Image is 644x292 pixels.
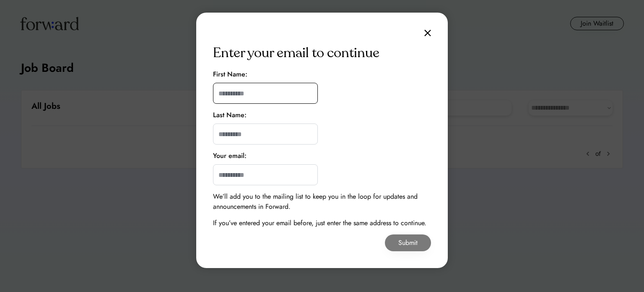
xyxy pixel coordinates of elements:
[213,151,247,161] div: Your email:
[424,29,431,37] img: close.svg
[213,192,431,212] div: We’ll add you to the mailing list to keep you in the loop for updates and announcements in Forward.
[213,43,379,63] div: Enter your email to continue
[213,218,426,228] div: If you’ve entered your email before, just enter the same address to continue.
[385,234,431,251] button: Submit
[213,110,247,120] div: Last Name:
[213,69,247,79] div: First Name:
